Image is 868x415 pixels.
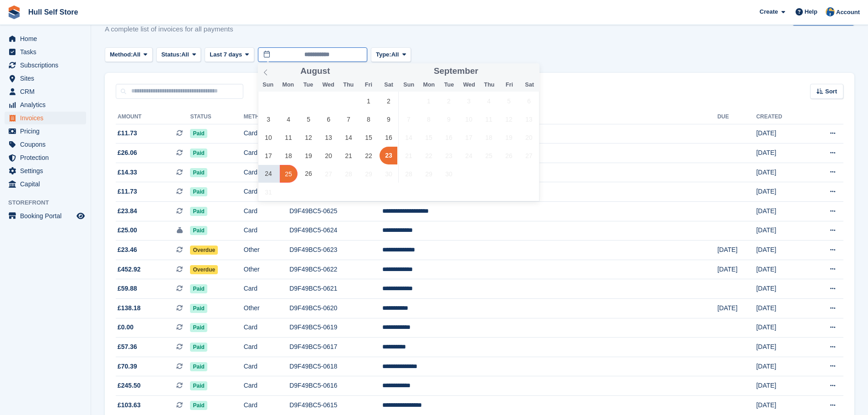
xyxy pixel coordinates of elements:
[500,92,518,110] span: September 5, 2025
[360,147,377,164] span: August 22, 2025
[190,362,207,371] span: Paid
[5,46,86,58] a: menu
[419,82,439,88] span: Mon
[205,47,254,62] button: Last 7 days
[756,110,806,124] th: Created
[190,110,243,124] th: Status
[440,147,457,164] span: September 23, 2025
[244,202,289,221] td: Card
[5,112,86,124] a: menu
[460,92,478,110] span: September 3, 2025
[289,202,382,221] td: D9F49BC5-0625
[133,50,141,59] span: All
[340,147,358,164] span: August 21, 2025
[289,318,382,338] td: D9F49BC5-0619
[289,357,382,376] td: D9F49BC5-0618
[479,82,499,88] span: Thu
[5,59,86,72] a: menu
[20,138,75,151] span: Coupons
[244,182,289,202] td: Card
[440,92,457,110] span: September 2, 2025
[118,342,137,352] span: £57.36
[20,72,75,85] span: Sites
[7,5,21,19] img: stora-icon-8386f47178a22dfd0bd8f6a31ec36ba5ce8667c1dd55bd0f319d3a0aa187defe.svg
[75,210,86,221] a: Preview store
[340,110,358,128] span: August 7, 2025
[5,138,86,151] a: menu
[300,110,318,128] span: August 5, 2025
[760,7,778,16] span: Create
[460,147,478,164] span: September 24, 2025
[20,125,75,138] span: Pricing
[118,168,137,177] span: £14.33
[25,5,82,20] a: Hull Self Store
[500,128,518,146] span: September 19, 2025
[5,32,86,45] a: menu
[118,362,137,371] span: £70.39
[260,183,277,201] span: August 31, 2025
[118,265,141,274] span: £452.92
[118,284,137,293] span: £59.88
[380,92,397,110] span: August 2, 2025
[391,50,399,59] span: All
[717,110,756,124] th: Due
[379,82,399,88] span: Sat
[480,110,498,128] span: September 11, 2025
[480,128,498,146] span: September 18, 2025
[380,165,397,183] span: August 30, 2025
[359,82,379,88] span: Fri
[519,82,539,88] span: Sat
[190,226,207,235] span: Paid
[399,82,419,88] span: Sun
[717,241,756,260] td: [DATE]
[298,82,318,88] span: Tue
[380,110,397,128] span: August 9, 2025
[300,128,318,146] span: August 12, 2025
[244,357,289,376] td: Card
[5,164,86,177] a: menu
[118,187,137,196] span: £11.73
[244,396,289,415] td: Card
[244,338,289,357] td: Card
[20,151,75,164] span: Protection
[756,182,806,202] td: [DATE]
[480,92,498,110] span: September 4, 2025
[20,210,75,222] span: Booking Portal
[110,50,133,59] span: Method:
[330,67,359,76] input: Year
[318,82,339,88] span: Wed
[20,46,75,58] span: Tasks
[190,265,218,274] span: Overdue
[258,82,278,88] span: Sun
[20,98,75,111] span: Analytics
[756,357,806,376] td: [DATE]
[440,165,457,183] span: September 30, 2025
[278,82,298,88] span: Mon
[161,50,181,59] span: Status:
[105,24,233,35] p: A complete list of invoices for all payments
[380,128,397,146] span: August 16, 2025
[339,82,359,88] span: Thu
[717,260,756,279] td: [DATE]
[118,206,137,216] span: £23.84
[190,401,207,410] span: Paid
[289,376,382,396] td: D9F49BC5-0616
[756,396,806,415] td: [DATE]
[289,241,382,260] td: D9F49BC5-0623
[756,318,806,338] td: [DATE]
[300,165,318,183] span: August 26, 2025
[5,151,86,164] a: menu
[280,110,298,128] span: August 4, 2025
[756,376,806,396] td: [DATE]
[756,299,806,318] td: [DATE]
[756,241,806,260] td: [DATE]
[380,147,397,164] span: August 23, 2025
[826,7,835,16] img: Hull Self Store
[5,98,86,111] a: menu
[360,92,377,110] span: August 1, 2025
[118,245,137,255] span: £23.46
[190,187,207,196] span: Paid
[420,128,437,146] span: September 15, 2025
[118,303,141,313] span: £138.18
[400,147,418,164] span: September 21, 2025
